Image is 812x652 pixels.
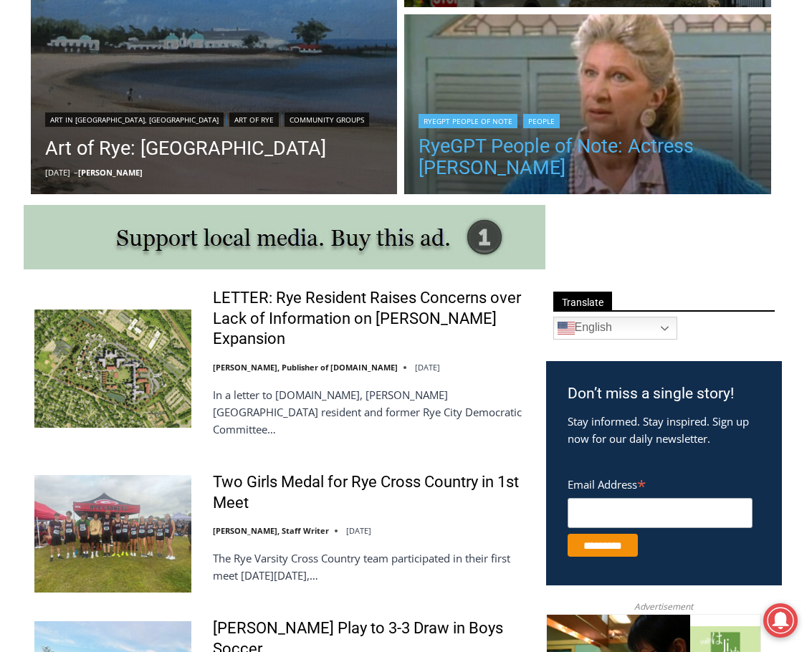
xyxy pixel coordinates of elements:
div: Located at [STREET_ADDRESS][PERSON_NAME] [148,90,211,171]
p: The Rye Varsity Cross Country team participated in their first meet [DATE][DATE],… [213,550,527,584]
a: [PERSON_NAME], Publisher of [DOMAIN_NAME] [213,362,398,373]
time: [DATE] [346,525,371,536]
div: | [419,111,757,128]
a: [PERSON_NAME] [78,167,143,178]
a: Community Groups [285,112,369,127]
a: RyeGPT People of Note: Actress [PERSON_NAME] [419,135,757,178]
span: Open Tues. - Sun. [PHONE_NUMBER] [4,148,140,202]
span: Translate [553,292,612,311]
span: – [74,167,78,178]
time: [DATE] [415,362,440,373]
img: support local media, buy this ad [24,205,545,269]
a: Open Tues. - Sun. [PHONE_NUMBER] [1,144,144,178]
span: Advertisement [620,600,707,613]
a: LETTER: Rye Resident Raises Concerns over Lack of Information on [PERSON_NAME] Expansion [213,288,527,350]
a: People [523,114,560,128]
p: In a letter to [DOMAIN_NAME], [PERSON_NAME][GEOGRAPHIC_DATA] resident and former Rye City Democra... [213,386,527,438]
img: (PHOTO: Sheridan in an episode of ALF. Public Domain.) [404,14,771,198]
p: Stay informed. Stay inspired. Sign up now for our daily newsletter. [568,413,760,447]
img: en [558,320,575,337]
img: Two Girls Medal for Rye Cross Country in 1st Meet [34,475,191,593]
a: Read More RyeGPT People of Note: Actress Liz Sheridan [404,14,771,198]
a: Art of Rye [229,112,279,127]
div: "I learned about the history of a place I’d honestly never considered even as a resident of [GEOG... [362,1,677,139]
a: RyeGPT People of Note [419,114,517,128]
span: Intern @ [DOMAIN_NAME] [375,143,664,175]
h3: Don’t miss a single story! [568,383,760,406]
time: [DATE] [45,167,70,178]
a: Art in [GEOGRAPHIC_DATA], [GEOGRAPHIC_DATA] [45,112,224,127]
div: | | [45,110,369,127]
a: English [553,317,677,340]
a: Intern @ [DOMAIN_NAME] [345,139,694,178]
a: [PERSON_NAME], Staff Writer [213,525,329,536]
img: LETTER: Rye Resident Raises Concerns over Lack of Information on Osborn Expansion [34,310,191,427]
a: Two Girls Medal for Rye Cross Country in 1st Meet [213,472,527,513]
a: Art of Rye: [GEOGRAPHIC_DATA] [45,134,369,163]
label: Email Address [568,470,753,496]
